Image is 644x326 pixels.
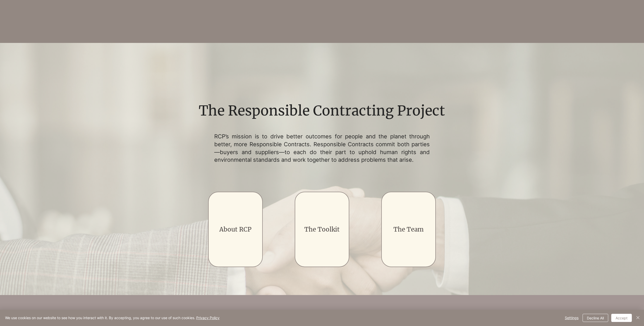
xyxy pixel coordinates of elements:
[565,314,579,322] span: Settings
[635,314,641,322] button: Close
[304,225,340,233] a: The Toolkit
[214,133,430,164] p: RCP’s mission is to drive better outcomes for people and the planet through better, more Responsi...
[635,315,641,321] img: Close
[196,316,220,320] a: Privacy Policy
[611,314,632,322] button: Accept
[219,225,252,233] a: About RCP
[393,225,424,233] a: The Team
[195,101,449,121] h1: The Responsible Contracting Project
[5,316,220,320] span: We use cookies on our website to see how you interact with it. By accepting, you agree to our use...
[583,314,608,322] button: Decline All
